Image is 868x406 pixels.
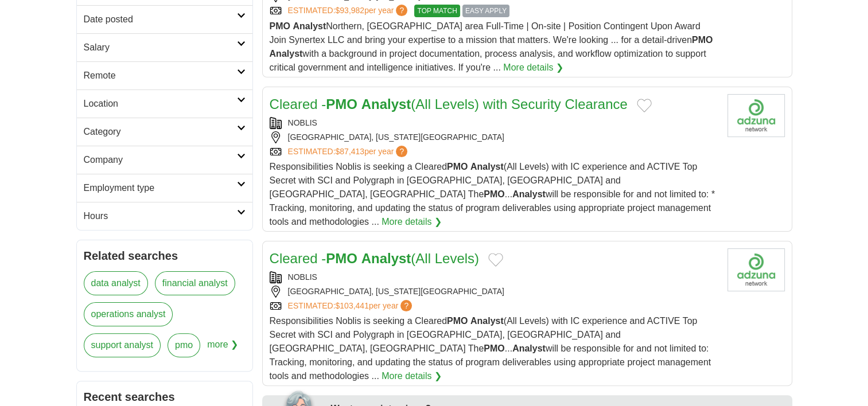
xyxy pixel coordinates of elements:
a: ESTIMATED:$103,441per year? [288,300,415,312]
div: [GEOGRAPHIC_DATA], [US_STATE][GEOGRAPHIC_DATA] [270,131,718,143]
strong: PMO [326,251,357,266]
strong: Analyst [270,49,303,58]
span: $93,982 [335,6,364,15]
strong: PMO [270,21,290,31]
strong: PMO [484,343,504,353]
h2: Related searches [84,247,246,264]
a: Company [77,146,252,174]
a: Salary [77,33,252,61]
h2: Hours [84,209,237,223]
img: Company logo [727,248,785,291]
a: Location [77,89,252,118]
div: NOBLIS [270,117,718,129]
a: support analyst [84,333,161,357]
div: NOBLIS [270,271,718,283]
a: More details ❯ [382,215,442,229]
a: Cleared -PMO Analyst(All Levels) with Security Clearance [270,96,628,112]
a: Employment type [77,174,252,202]
span: ? [396,5,407,16]
span: ? [400,300,412,311]
span: more ❯ [207,333,238,364]
h2: Date posted [84,13,237,26]
a: More details ❯ [503,61,563,75]
img: Company logo [727,94,785,137]
strong: Analyst [361,251,411,266]
span: $103,441 [335,301,368,310]
span: Responsibilities Noblis is seeking a Cleared (All Levels) with IC experience and ACTIVE Top Secre... [270,316,711,381]
span: Responsibilities Noblis is seeking a Cleared (All Levels) with IC experience and ACTIVE Top Secre... [270,162,715,227]
a: ESTIMATED:$87,413per year? [288,146,410,158]
strong: PMO [326,96,357,112]
a: Hours [77,202,252,230]
strong: PMO [447,162,468,171]
h2: Remote [84,69,237,83]
span: $87,413 [335,147,364,156]
a: More details ❯ [382,369,442,383]
a: pmo [168,333,200,357]
h2: Location [84,97,237,111]
div: [GEOGRAPHIC_DATA], [US_STATE][GEOGRAPHIC_DATA] [270,286,718,298]
strong: PMO [484,189,504,199]
span: Northern, [GEOGRAPHIC_DATA] area Full-Time | On-site | Position Contingent Upon Award Join Synert... [270,21,713,72]
strong: Analyst [512,189,546,199]
strong: Analyst [293,21,326,31]
strong: Analyst [361,96,411,112]
strong: PMO [447,316,468,326]
span: ? [396,146,407,157]
a: operations analyst [84,302,173,326]
h2: Salary [84,41,237,54]
span: TOP MATCH [414,5,460,17]
button: Add to favorite jobs [637,99,652,112]
h2: Category [84,125,237,139]
h2: Recent searches [84,388,246,405]
a: Category [77,118,252,146]
h2: Employment type [84,181,237,195]
a: Date posted [77,5,252,33]
a: ESTIMATED:$93,982per year? [288,5,410,17]
h2: Company [84,153,237,167]
strong: Analyst [512,343,546,353]
strong: Analyst [470,316,504,326]
a: data analyst [84,271,148,295]
a: Remote [77,61,252,89]
button: Add to favorite jobs [488,253,503,267]
strong: PMO [692,35,713,45]
strong: Analyst [470,162,504,171]
a: financial analyst [155,271,235,295]
span: EASY APPLY [462,5,509,17]
a: Cleared -PMO Analyst(All Levels) [270,251,479,266]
